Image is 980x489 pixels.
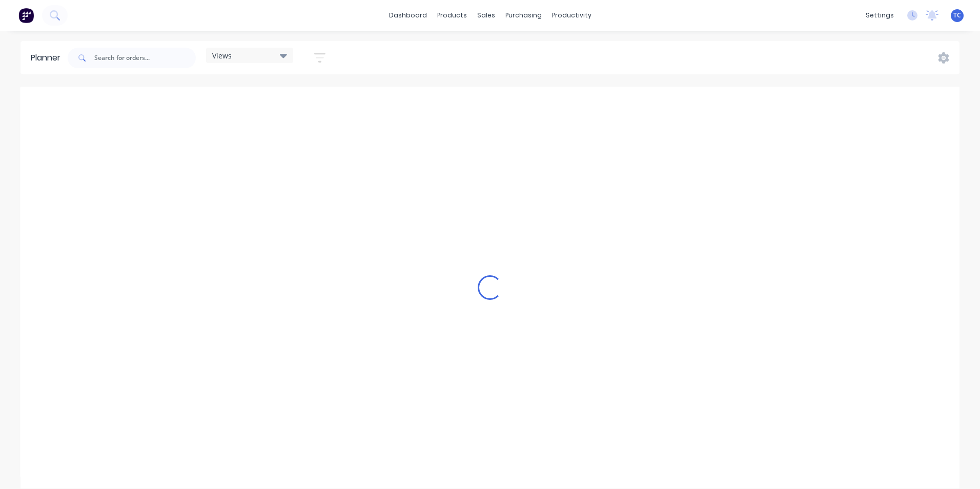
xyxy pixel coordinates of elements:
[18,8,34,23] img: Factory
[31,52,66,64] div: Planner
[212,50,232,61] span: Views
[384,8,432,23] a: dashboard
[432,8,472,23] div: products
[547,8,597,23] div: productivity
[861,8,899,23] div: settings
[500,8,547,23] div: purchasing
[472,8,500,23] div: sales
[94,48,196,68] input: Search for orders...
[953,11,961,20] span: TC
